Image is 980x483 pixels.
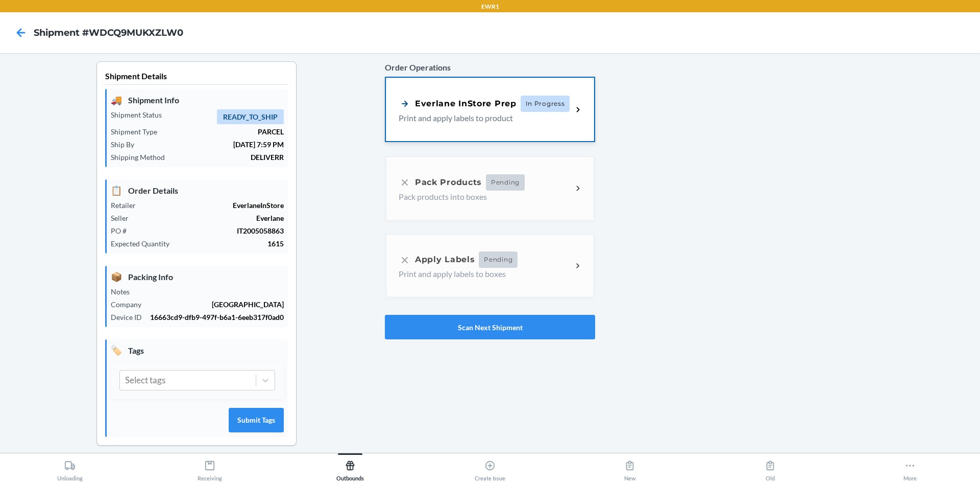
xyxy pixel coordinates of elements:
p: [GEOGRAPHIC_DATA] [150,299,284,310]
div: Create Issue [475,456,505,481]
span: READY_TO_SHIP [217,109,284,124]
p: Shipment Info [111,93,284,107]
p: Order Details [111,183,284,197]
span: 🚚 [111,93,122,107]
p: Company [111,299,150,310]
p: Device ID [111,312,150,323]
span: 📋 [111,183,122,197]
button: Old [700,453,840,481]
p: 1615 [178,238,284,249]
p: Expected Quantity [111,238,178,249]
div: Outbounds [336,456,364,481]
div: Everlane InStore Prep [399,97,517,110]
div: Old [765,456,776,481]
p: Shipment Type [111,126,165,137]
p: Notes [111,286,138,297]
div: Receiving [198,456,222,481]
p: Shipment Status [111,109,170,120]
div: Select tags [125,374,165,387]
p: EverlaneInStore [144,200,284,211]
button: Create Issue [420,453,560,481]
p: EWR1 [481,2,499,11]
p: PO # [111,225,135,236]
p: [DATE] 7:59 PM [142,139,284,150]
p: Seller [111,213,137,223]
div: More [903,456,917,481]
p: Order Operations [385,61,595,74]
p: Shipment Details [105,70,288,85]
p: Everlane [137,213,284,223]
span: In Progress [521,96,570,112]
p: Shipping Method [111,152,173,163]
p: IT2005058863 [135,225,284,236]
button: New [560,453,700,481]
p: 16663cd9-dfb9-497f-b6a1-6eeb317f0ad0 [150,312,284,323]
span: 📦 [111,270,122,284]
span: 🏷️ [111,343,122,357]
button: Submit Tags [229,408,284,432]
a: Everlane InStore PrepIn ProgressPrint and apply labels to product [385,77,595,142]
p: Ship By [111,139,142,150]
button: More [840,453,980,481]
button: Outbounds [280,453,420,481]
p: Retailer [111,200,144,211]
button: Receiving [140,453,280,481]
p: Print and apply labels to product [399,112,564,124]
p: Tags [111,343,284,357]
button: Scan Next Shipment [385,315,595,339]
h4: Shipment #WDCQ9MUKXZLW0 [34,26,183,39]
p: PARCEL [165,126,284,137]
p: DELIVERR [173,152,284,163]
div: New [624,456,636,481]
div: Unloading [57,456,83,481]
p: Packing Info [111,270,284,284]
